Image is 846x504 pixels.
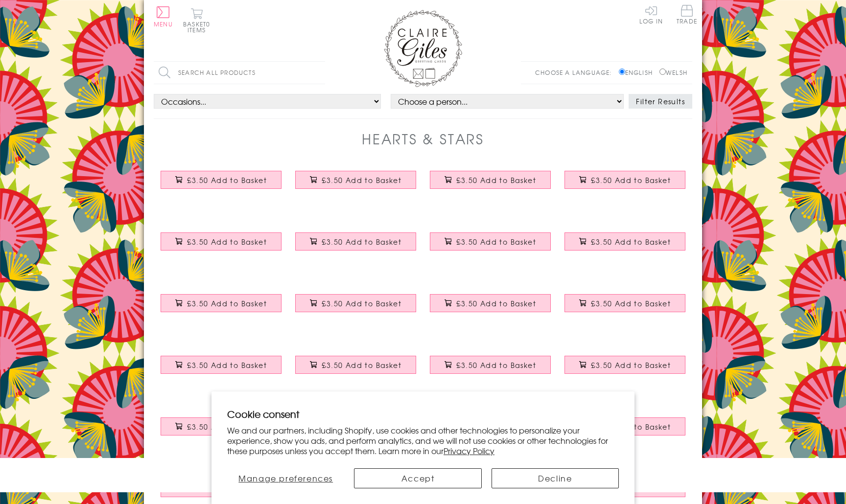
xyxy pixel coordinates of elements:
button: Filter Results [629,94,692,109]
button: Basket0 items [183,8,210,33]
button: £3.50 Add to Basket [161,171,282,189]
button: £3.50 Add to Basket [430,356,551,374]
a: Thank You Card, Pink Star, Thank You Very Much, Embellished with a padded star £3.50 Add to Basket [154,410,288,452]
span: £3.50 Add to Basket [591,175,671,185]
a: Birthday Card, Godmother, Yellow Stars, Embellished with a padded star £3.50 Add to Basket [288,348,423,390]
a: Birthday Card, Heart, great grandmother, fabric butterfly Embellished £3.50 Add to Basket [288,287,423,329]
span: £3.50 Add to Basket [456,237,536,247]
input: Search [315,62,325,84]
button: £3.50 Add to Basket [161,232,282,251]
button: Decline [492,468,619,488]
button: £3.50 Add to Basket [295,294,417,312]
button: £3.50 Add to Basket [430,171,551,189]
span: £3.50 Add to Basket [322,237,401,247]
a: Birthday Card, Heart, great granddaughter, fabric butterfly Embellished £3.50 Add to Basket [558,287,692,329]
a: Log In [639,5,663,24]
span: £3.50 Add to Basket [591,298,671,308]
button: £3.50 Add to Basket [295,356,417,374]
label: Welsh [659,68,687,77]
a: Baby Card, Welcome to the world little sister, Embellished with a padded star £3.50 Add to Basket [558,348,692,390]
button: £3.50 Add to Basket [161,417,282,435]
a: Birthday Card, Hearts, happy birthday Nan, embellished with a fabric butterfly £3.50 Add to Basket [288,225,423,267]
p: We and our partners, including Shopify, use cookies and other technologies to personalize your ex... [227,425,619,456]
span: £3.50 Add to Basket [456,360,536,370]
input: English [619,69,625,75]
span: £3.50 Add to Basket [322,175,401,185]
h2: Cookie consent [227,407,619,421]
span: £3.50 Add to Basket [322,298,401,308]
span: £3.50 Add to Basket [322,360,401,370]
button: £3.50 Add to Basket [161,294,282,312]
span: £3.50 Add to Basket [187,360,267,370]
button: Manage preferences [227,468,344,488]
span: Manage preferences [238,472,333,484]
button: £3.50 Add to Basket [564,294,686,312]
button: £3.50 Add to Basket [295,171,417,189]
a: Birthday Card, Blue Stars, Happy Birthday, Embellished with a shiny padded star £3.50 Add to Basket [288,163,423,206]
span: £3.50 Add to Basket [187,422,267,432]
button: £3.50 Add to Basket [564,356,686,374]
button: £3.50 Add to Basket [564,171,686,189]
span: Trade [677,5,697,24]
img: Claire Giles Greetings Cards [384,10,462,87]
label: English [619,68,658,77]
button: £3.50 Add to Basket [161,356,282,374]
span: £3.50 Add to Basket [591,360,671,370]
input: Welsh [659,69,666,75]
button: Accept [354,468,481,488]
button: £3.50 Add to Basket [430,294,551,312]
a: Trade [677,5,697,26]
span: £3.50 Add to Basket [591,237,671,247]
button: £3.50 Add to Basket [430,232,551,251]
span: £3.50 Add to Basket [187,237,267,247]
span: £3.50 Add to Basket [187,298,267,308]
p: Choose a language: [535,68,617,77]
a: Birthday Card, Heart, to a great Sister, fabric butterfly Embellished £3.50 Add to Basket [558,225,692,267]
h1: Hearts & Stars [362,129,484,149]
a: Birthday Card, Blue Star, Grandson, Embellished with a padded star £3.50 Add to Basket [423,287,558,329]
span: Menu [154,20,173,28]
a: Birthday Card, Step Mum, Pink Stars, Embellished with a padded star £3.50 Add to Basket [154,348,288,390]
a: General Card Card, Blue Stars, Embellished with a shiny padded star £3.50 Add to Basket [154,163,288,206]
a: Birthday Card, Pink Hearts, daughter-in-law, Embellished with a padded star £3.50 Add to Basket [154,287,288,329]
span: £3.50 Add to Basket [187,175,267,185]
span: £3.50 Add to Basket [456,298,536,308]
a: Birthday Card, Pink Stars, birthday girl, Embellished with a padded star £3.50 Add to Basket [154,225,288,267]
button: £3.50 Add to Basket [295,232,417,251]
a: Birthday Card, Blue Stars, Super Star, Embellished with a padded star £3.50 Add to Basket [558,163,692,206]
a: Privacy Policy [444,445,494,457]
a: Exam Good Luck Card, Pink Stars, Embellished with a padded star £3.50 Add to Basket [423,348,558,390]
span: 0 items [188,20,210,34]
a: Birthday Card, Love Heart, To My Grlfriend, fabric butterfly Embellished £3.50 Add to Basket [423,225,558,267]
a: Birthday Card, Blue Stars, Happy Birthday, Embellished with a shiny padded star £3.50 Add to Basket [423,163,558,206]
button: £3.50 Add to Basket [564,232,686,251]
input: Search all products [154,62,325,84]
button: Menu [154,6,173,27]
span: £3.50 Add to Basket [456,175,536,185]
